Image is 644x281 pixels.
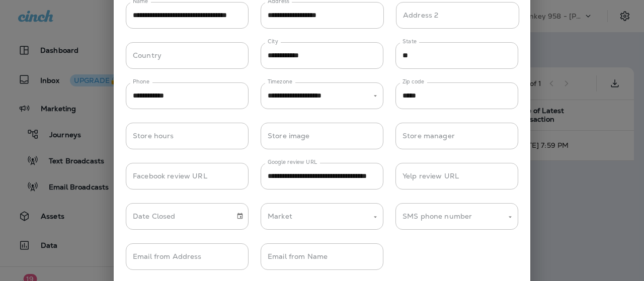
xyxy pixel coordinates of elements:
[232,209,248,224] button: Choose date
[506,212,515,221] button: Open
[371,212,380,221] button: Open
[268,78,292,85] label: Timezone
[403,38,417,45] label: State
[268,158,317,166] label: Google review URL
[403,78,424,85] label: Zip code
[268,38,278,45] label: City
[371,91,380,100] button: Open
[133,78,149,85] label: Phone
